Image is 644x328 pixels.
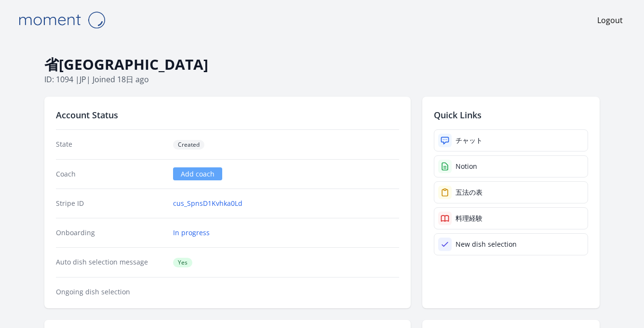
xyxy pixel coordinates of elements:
a: cus_SpnsD1Kvhka0Ld [173,199,242,208]
h2: Account Status [56,108,399,122]
div: 料理経験 [456,214,483,223]
div: チャット [456,136,483,145]
a: New dish selection [434,233,588,255]
dt: Stripe ID [56,199,165,208]
dt: Ongoing dish selection [56,287,165,297]
h1: 省[GEOGRAPHIC_DATA] [44,55,600,74]
a: チャット [434,129,588,151]
h2: Quick Links [434,108,588,122]
span: Created [173,140,204,150]
div: 五法の表 [456,188,483,197]
dt: State [56,139,165,150]
dt: Coach [56,169,165,179]
dt: Onboarding [56,228,165,238]
div: Notion [456,162,477,171]
a: 料理経験 [434,207,588,229]
a: 五法の表 [434,181,588,203]
span: Yes [173,258,192,267]
a: Logout [597,14,623,26]
a: In progress [173,228,210,238]
a: Notion [434,155,588,177]
a: Add coach [173,167,222,180]
div: New dish selection [456,240,517,249]
img: Moment [13,8,110,32]
span: jp [80,74,86,85]
p: ID: 1094 | | Joined 18日 ago [44,74,600,85]
dt: Auto dish selection message [56,257,165,267]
